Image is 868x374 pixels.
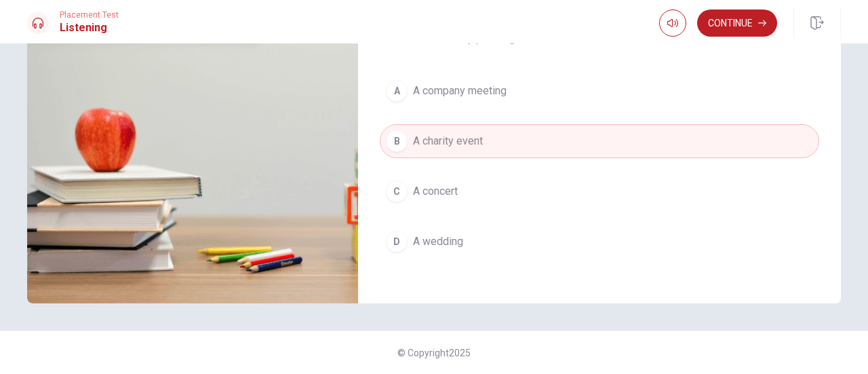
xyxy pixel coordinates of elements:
span: A wedding [413,233,463,250]
div: C [386,181,408,202]
h1: Listening [60,20,119,36]
span: A concert [413,183,458,200]
button: DA wedding [380,225,819,259]
button: Continue [697,10,777,37]
div: A [386,80,408,102]
span: A charity event [413,133,483,149]
span: Placement Test [60,10,119,20]
button: CA concert [380,174,819,208]
button: AA company meeting [380,74,819,108]
span: © Copyright 2025 [397,348,471,358]
div: D [386,231,408,253]
span: A company meeting [413,83,507,99]
div: B [386,130,408,152]
button: BA charity event [380,124,819,158]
